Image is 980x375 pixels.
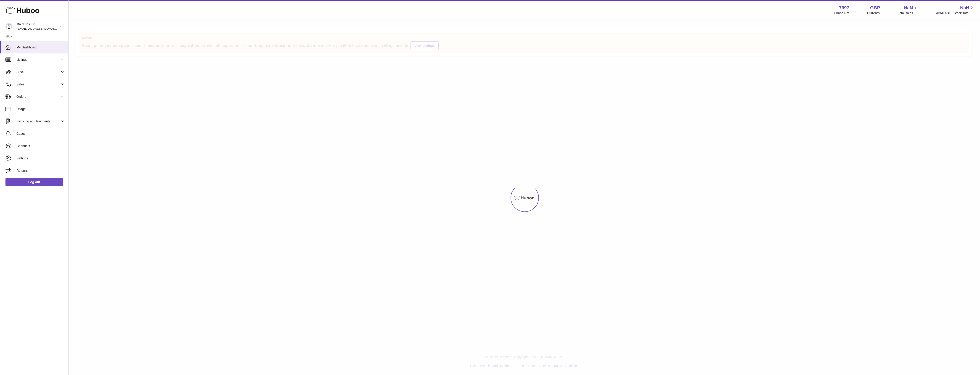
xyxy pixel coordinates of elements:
[17,27,67,30] span: [EMAIL_ADDRESS][DOMAIN_NAME]
[16,82,60,87] span: Sales
[16,107,65,111] span: Usage
[16,119,60,124] span: Invoicing and Payments
[834,11,849,15] div: Huboo Ref
[16,169,65,173] span: Returns
[839,5,849,11] strong: 7997
[16,95,60,99] span: Orders
[898,5,918,15] a: NaN Total sales
[16,144,65,148] span: Channels
[5,23,12,30] img: internalAdmin-7997@internal.huboo.com
[904,5,913,11] span: NaN
[5,178,63,186] a: Log out
[16,156,65,161] span: Settings
[936,5,975,15] a: NaN AVAILABLE Stock Total
[936,11,975,15] span: AVAILABLE Stock Total
[16,70,60,74] span: Stock
[16,45,65,50] span: My Dashboard
[16,132,65,136] span: Cases
[17,22,58,31] div: BaldBros Ltd
[870,5,880,11] strong: GBP
[16,58,60,62] span: Listings
[898,11,918,15] span: Total sales
[867,11,880,15] div: Currency
[960,5,969,11] span: NaN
